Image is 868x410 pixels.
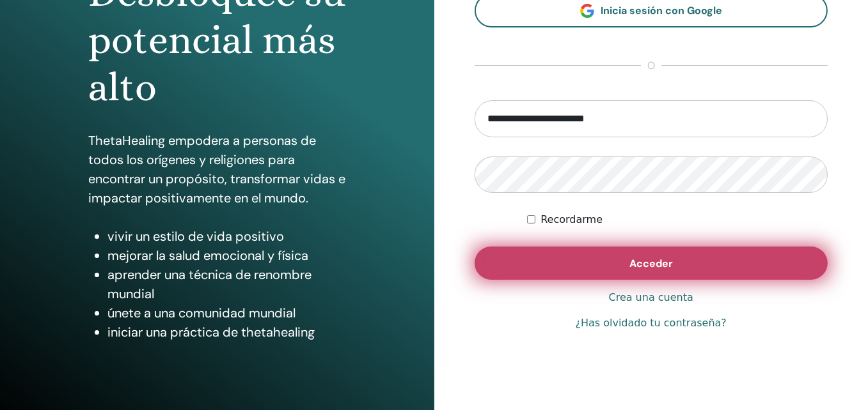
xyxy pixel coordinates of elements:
label: Recordarme [541,212,603,227]
a: Crea una cuenta [609,290,693,305]
span: Inicia sesión con Google [601,4,722,17]
li: únete a una comunidad mundial [107,303,345,323]
p: ThetaHealing empodera a personas de todos los orígenes y religiones para encontrar un propósito, ... [88,131,345,208]
a: ¿Has olvidado tu contraseña? [576,315,727,331]
li: vivir un estilo de vida positivo [107,227,345,246]
li: aprender una técnica de renombre mundial [107,265,345,303]
span: o [641,58,661,73]
div: Mantenerme autenticado indefinidamente o hasta cerrar la sesión manualmente [527,212,828,227]
span: Acceder [629,257,673,270]
li: iniciar una práctica de thetahealing [107,323,345,342]
button: Acceder [475,247,828,280]
li: mejorar la salud emocional y física [107,246,345,265]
